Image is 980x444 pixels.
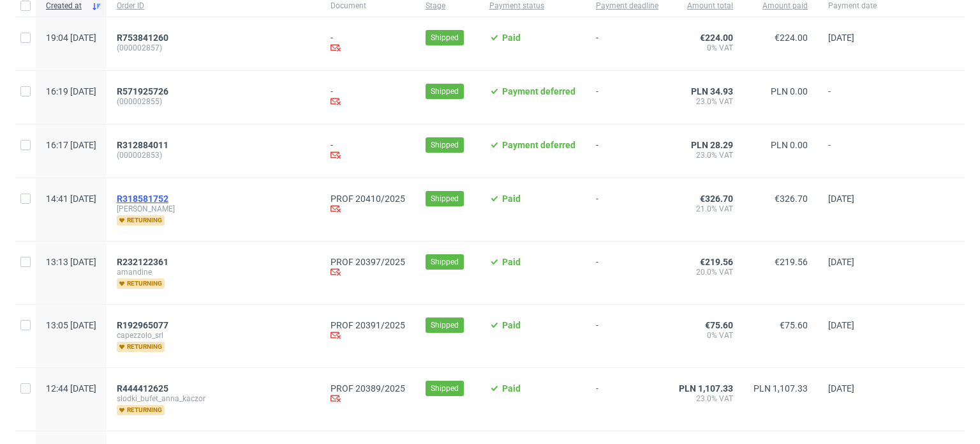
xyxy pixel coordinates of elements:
[691,86,733,96] span: PLN 34.93
[117,405,165,415] span: returning
[117,140,171,150] a: R312884011
[117,257,168,267] span: R232122361
[117,96,310,107] span: (000002855)
[828,383,854,394] span: [DATE]
[679,43,733,53] span: 0% VAT
[775,257,808,267] span: €219.56
[117,267,310,277] span: amandine
[828,1,877,11] span: Payment date
[330,320,405,330] a: PROF 20391/2025
[117,330,310,341] span: capezzolo_srl
[828,257,854,267] span: [DATE]
[330,140,405,162] div: -
[679,394,733,404] span: 23.0% VAT
[502,383,521,394] span: Paid
[46,1,86,11] span: Created at
[117,342,165,352] span: returning
[330,383,405,394] a: PROF 20389/2025
[117,43,310,53] span: (000002857)
[679,204,733,214] span: 21.0% VAT
[330,1,405,11] span: Document
[828,194,854,204] span: [DATE]
[117,204,310,214] span: [PERSON_NAME]
[426,1,469,11] span: Stage
[828,320,854,330] span: [DATE]
[596,140,658,162] span: -
[705,320,733,330] span: €75.60
[754,383,808,394] span: PLN 1,107.33
[46,320,96,330] span: 13:05 [DATE]
[330,33,405,55] div: -
[679,330,733,341] span: 0% VAT
[502,140,575,150] span: Payment deferred
[431,319,459,331] span: Shipped
[117,320,171,330] a: R192965077
[46,140,96,150] span: 16:17 [DATE]
[330,194,405,204] a: PROF 20410/2025
[679,1,733,11] span: Amount total
[117,150,310,160] span: (000002853)
[117,140,168,150] span: R312884011
[117,215,165,226] span: returning
[117,279,165,289] span: returning
[46,33,96,43] span: 19:04 [DATE]
[431,256,459,268] span: Shipped
[502,86,575,96] span: Payment deferred
[117,394,310,404] span: slodki_bufet_anna_kaczor
[502,194,521,204] span: Paid
[700,194,733,204] span: €326.70
[117,194,171,204] a: R318581752
[596,86,658,109] span: -
[596,1,658,11] span: Payment deadline
[431,193,459,204] span: Shipped
[117,1,310,11] span: Order ID
[828,33,854,43] span: [DATE]
[828,140,877,162] span: -
[771,86,808,96] span: PLN 0.00
[679,150,733,160] span: 23.0% VAT
[117,86,168,96] span: R571925726
[596,383,658,415] span: -
[679,383,733,394] span: PLN 1,107.33
[502,33,521,43] span: Paid
[330,86,405,109] div: -
[117,383,168,394] span: R444412625
[117,194,168,204] span: R318581752
[700,257,733,267] span: €219.56
[431,32,459,43] span: Shipped
[775,194,808,204] span: €326.70
[46,257,96,267] span: 13:13 [DATE]
[330,257,405,267] a: PROF 20397/2025
[775,33,808,43] span: €224.00
[828,86,877,109] span: -
[502,320,521,330] span: Paid
[117,33,168,43] span: R753841260
[596,194,658,226] span: -
[431,139,459,151] span: Shipped
[502,257,521,267] span: Paid
[117,86,171,96] a: R571925726
[46,383,96,394] span: 12:44 [DATE]
[431,383,459,394] span: Shipped
[489,1,575,11] span: Payment status
[700,33,733,43] span: €224.00
[46,86,96,96] span: 16:19 [DATE]
[596,320,658,352] span: -
[431,86,459,97] span: Shipped
[679,96,733,107] span: 23.0% VAT
[691,140,733,150] span: PLN 28.29
[771,140,808,150] span: PLN 0.00
[117,320,168,330] span: R192965077
[46,194,96,204] span: 14:41 [DATE]
[596,33,658,55] span: -
[117,257,171,267] a: R232122361
[596,257,658,289] span: -
[780,320,808,330] span: €75.60
[754,1,808,11] span: Amount paid
[679,267,733,277] span: 20.0% VAT
[117,383,171,394] a: R444412625
[117,33,171,43] a: R753841260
